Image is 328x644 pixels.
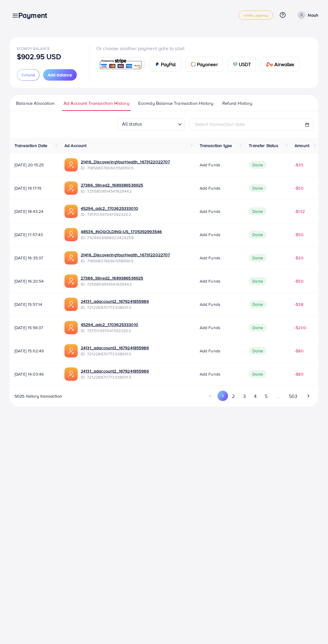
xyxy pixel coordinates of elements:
[81,345,149,351] a: 24131_adaccount2_1679241855986
[81,374,149,380] span: ID: 7212288707733389313
[249,277,267,285] span: Done
[81,281,143,287] span: ID: 7255859914541629442
[96,45,305,52] p: Or choose another payment gate to start
[222,100,252,107] span: Refund History
[295,301,303,307] span: -$38
[81,258,170,264] span: ID: 7185680760605589505
[81,322,138,328] a: 45294_adc2_1703625333010
[249,143,278,149] span: Transfer Status
[195,121,245,127] span: Select transaction date
[14,371,55,377] span: [DATE] 14:03:46
[81,298,149,304] a: 24131_adaccount2_1679241855986
[48,72,72,78] span: Add balance
[14,278,55,284] span: [DATE] 16:20:54
[200,301,220,307] span: Add funds
[200,325,220,331] span: Add funds
[14,325,55,331] span: [DATE] 15:56:37
[98,58,143,71] img: card
[81,159,170,165] a: 21416_DiscoveringYourHealth_1673122022707
[18,11,52,20] h3: Payment
[81,328,138,334] span: ID: 7317014970415923202
[295,371,304,377] span: -$80
[266,62,273,67] img: card
[197,61,218,68] span: Payoneer
[64,274,78,288] img: ic-ads-acc.e4c84228.svg
[200,348,220,354] span: Add funds
[81,211,138,217] span: ID: 7317014970415923202
[249,207,267,215] span: Done
[96,57,145,72] a: card
[250,391,261,402] button: Go to page 4
[228,57,256,72] a: cardUSDT
[205,391,314,402] ul: Pagination
[14,348,55,354] span: [DATE] 15:02:49
[81,275,143,281] a: 27386_Stined2_1689386536925
[14,301,55,307] span: [DATE] 15:57:14
[249,184,267,192] span: Done
[21,72,35,78] span: Refund
[249,231,267,239] span: Done
[14,255,55,261] span: [DATE] 16:35:37
[81,304,149,310] span: ID: 7212288707733389313
[244,13,268,17] span: white_agency
[295,255,304,261] span: -$30
[144,119,175,129] input: Search for option
[81,188,143,194] span: ID: 7255859914541629442
[295,348,304,354] span: -$80
[155,62,160,67] img: card
[200,371,220,377] span: Add funds
[17,69,39,81] button: Refund
[239,11,273,20] a: white_agency
[228,391,239,402] button: Go to page 2
[249,254,267,262] span: Done
[64,100,129,107] span: Ad Account Transaction History
[285,391,301,402] button: Go to page 503
[81,351,149,357] span: ID: 7212288707733389313
[249,300,267,308] span: Done
[64,344,78,357] img: ic-ads-acc.e4c84228.svg
[14,143,48,149] span: Transaction Date
[64,181,78,195] img: ic-ads-acc.e4c84228.svg
[200,208,220,214] span: Add funds
[81,182,143,188] a: 27386_Stined2_1689386536925
[186,57,223,72] a: cardPayoneer
[295,232,304,238] span: -$50
[295,208,305,214] span: -$132
[64,205,78,218] img: ic-ads-acc.e4c84228.svg
[81,252,170,258] a: 21416_DiscoveringYourHealth_1673122022707
[200,185,220,191] span: Add funds
[64,228,78,241] img: ic-ads-acc.e4c84228.svg
[64,367,78,381] img: ic-ads-acc.e4c84228.svg
[239,61,251,68] span: USDT
[14,232,55,238] span: [DATE] 17:57:43
[200,232,220,238] span: Add funds
[117,118,185,130] div: Search for option
[150,57,181,72] a: cardPayPal
[295,185,304,191] span: -$50
[303,391,314,401] button: Go to next page
[81,368,149,374] a: 24131_adaccount2_1679241855986
[138,100,213,107] span: Ecomdy Balance Transaction History
[295,11,318,19] a: Nouh
[239,391,250,402] button: Go to page 3
[64,298,78,311] img: ic-ads-acc.e4c84228.svg
[81,205,138,211] a: 45294_adc2_1703625333010
[17,46,50,51] span: Ecomdy Balance
[161,61,176,68] span: PayPal
[200,162,220,168] span: Add funds
[81,165,170,171] span: ID: 7185680760605589505
[64,158,78,171] img: ic-ads-acc.e4c84228.svg
[43,69,77,81] button: Add balance
[14,162,55,168] span: [DATE] 20:15:25
[191,62,196,67] img: card
[17,53,61,60] p: $902.95 USD
[261,57,299,72] a: cardAirwallex
[249,347,267,355] span: Done
[64,251,78,264] img: ic-ads-acc.e4c84228.svg
[261,391,271,402] button: Go to page 5
[200,278,220,284] span: Add funds
[121,119,143,129] span: All status
[16,100,55,107] span: Balance Allocation
[249,370,267,378] span: Done
[295,325,306,331] span: -$200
